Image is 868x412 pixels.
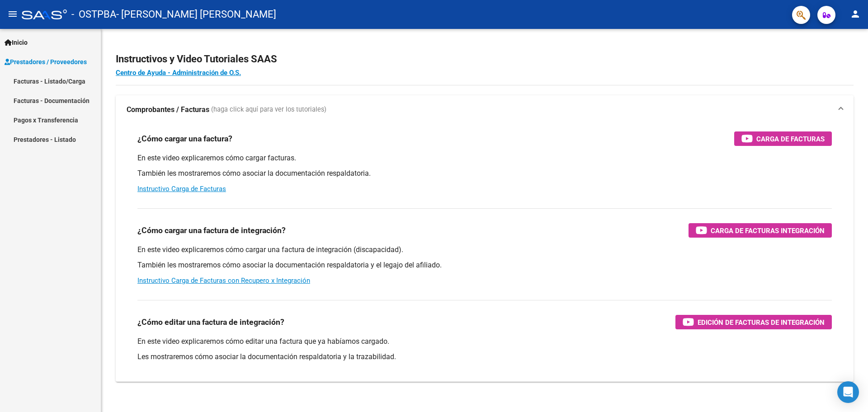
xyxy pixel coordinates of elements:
[116,5,276,24] span: - [PERSON_NAME] [PERSON_NAME]
[116,51,854,68] h2: Instructivos y Video Tutoriales SAAS
[137,260,832,270] p: También les mostraremos cómo asociar la documentación respaldatoria y el legajo del afiliado.
[137,276,310,285] a: Instructivo Carga de Facturas con Recupero x Integración
[116,124,854,382] div: Comprobantes / Facturas (haga click aquí para ver los tutoriales)
[137,316,284,328] h3: ¿Cómo editar una factura de integración?
[137,337,832,346] p: En este video explicaremos cómo editar una factura que ya habíamos cargado.
[5,37,28,47] span: Inicio
[137,352,832,362] p: Les mostraremos cómo asociar la documentación respaldatoria y la trazabilidad.
[137,245,832,255] p: En este video explicaremos cómo cargar una factura de integración (discapacidad).
[7,9,18,19] mat-icon: menu
[137,153,832,163] p: En este video explicaremos cómo cargar facturas.
[127,105,209,115] strong: Comprobantes / Facturas
[837,381,859,403] div: Open Intercom Messenger
[137,169,832,178] p: También les mostraremos cómo asociar la documentación respaldatoria.
[756,133,825,145] span: Carga de Facturas
[850,9,861,19] mat-icon: person
[137,132,232,145] h3: ¿Cómo cargar una factura?
[698,317,825,328] span: Edición de Facturas de integración
[71,5,116,24] span: - OSTPBA
[116,69,241,77] a: Centro de Ayuda - Administración de O.S.
[734,131,832,146] button: Carga de Facturas
[116,95,854,124] mat-expansion-panel-header: Comprobantes / Facturas (haga click aquí para ver los tutoriales)
[689,223,832,238] button: Carga de Facturas Integración
[137,224,286,237] h3: ¿Cómo cargar una factura de integración?
[675,315,832,329] button: Edición de Facturas de integración
[5,57,87,67] span: Prestadores / Proveedores
[211,105,326,115] span: (haga click aquí para ver los tutoriales)
[711,225,825,236] span: Carga de Facturas Integración
[137,185,226,193] a: Instructivo Carga de Facturas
